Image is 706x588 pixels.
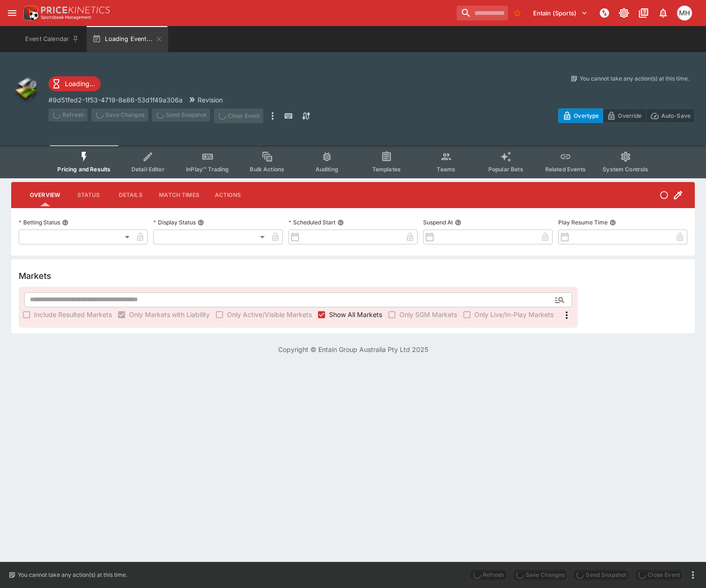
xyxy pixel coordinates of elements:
[4,5,21,21] button: open drawer
[610,219,616,226] button: Play Resume Time
[62,219,69,226] button: Betting Status
[580,74,689,83] p: You cannot take any action(s) at this time.
[510,6,525,20] button: No Bookmarks
[18,571,127,579] p: You cannot take any action(s) at this time.
[198,95,223,105] p: Revision
[288,218,336,226] p: Scheduled Start
[457,6,508,20] input: search
[558,108,695,123] div: Start From
[596,5,613,21] button: NOT Connected to PK
[474,310,554,319] span: Only Live/In-Play Markets
[337,219,344,226] button: Scheduled Start
[153,218,196,226] p: Display Status
[198,219,204,226] button: Display Status
[574,111,599,121] p: Overtype
[20,26,85,52] button: Event Calendar
[41,7,110,14] img: PriceKinetics
[19,218,60,226] p: Betting Status
[661,111,691,121] p: Auto-Save
[87,26,168,52] button: Loading Event...
[57,166,110,173] span: Pricing and Results
[372,166,401,173] span: Templates
[551,291,568,308] button: Open
[207,184,249,206] button: Actions
[399,310,457,319] span: Only SGM Markets
[677,6,692,20] div: Michael Hutchinson
[50,145,656,178] div: Event type filters
[558,218,608,226] p: Play Resume Time
[19,270,51,281] h5: Markets
[674,3,695,23] button: Michael Hutchinson
[110,184,151,206] button: Details
[423,218,453,226] p: Suspend At
[65,79,95,88] p: Loading...
[687,569,699,581] button: more
[618,111,642,121] p: Override
[129,310,210,319] span: Only Markets with Liability
[437,166,455,173] span: Teams
[603,108,646,123] button: Override
[22,184,68,206] button: Overview
[558,108,603,123] button: Overtype
[186,166,229,173] span: InPlay™ Trading
[329,310,382,319] span: Show All Markets
[34,310,112,319] span: Include Resulted Markets
[227,310,312,319] span: Only Active/Visible Markets
[655,5,672,21] button: Notifications
[488,166,523,173] span: Popular Bets
[21,4,39,22] img: PriceKinetics Logo
[635,5,652,21] button: Documentation
[455,219,461,226] button: Suspend At
[616,5,632,21] button: Toggle light/dark mode
[603,166,648,173] span: System Controls
[267,108,278,123] button: more
[528,6,593,20] button: Select Tenant
[250,166,284,173] span: Bulk Actions
[315,166,338,173] span: Auditing
[48,95,183,105] p: Copy To Clipboard
[68,184,110,206] button: Status
[41,15,91,20] img: Sportsbook Management
[545,166,586,173] span: Related Events
[151,184,207,206] button: Match Times
[561,310,572,321] svg: More
[11,74,41,104] img: other.png
[646,108,695,123] button: Auto-Save
[131,166,165,173] span: Detail Editor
